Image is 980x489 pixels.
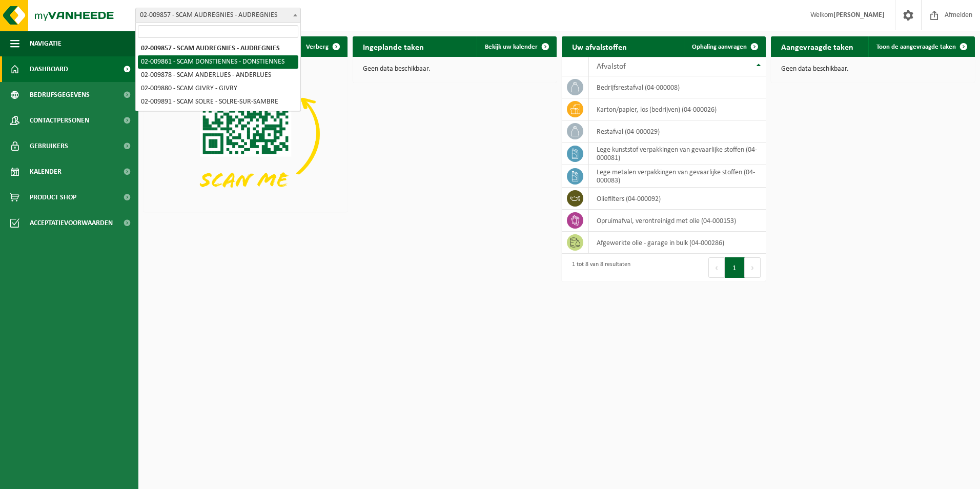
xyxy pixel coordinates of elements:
[144,57,348,210] img: Download de VHEPlus App
[138,82,298,95] li: 02-009880 - SCAM GIVRY - GIVRY
[138,55,298,69] li: 02-009861 - SCAM DONSTIENNES - DONSTIENNES
[477,36,556,57] a: Bekijk uw kalender
[684,36,765,57] a: Ophaling aanvragen
[298,36,346,57] button: Verberg
[725,257,745,278] button: 1
[589,142,766,165] td: lege kunststof verpakkingen van gevaarlijke stoffen (04-000081)
[30,159,62,185] span: Kalender
[708,257,725,278] button: Previous
[30,210,113,236] span: Acceptatievoorwaarden
[692,44,747,50] span: Ophaling aanvragen
[781,66,965,73] p: Geen data beschikbaar.
[30,82,90,108] span: Bedrijfsgegevens
[745,257,761,278] button: Next
[363,66,546,73] p: Geen data beschikbaar.
[589,232,766,254] td: afgewerkte olie - garage in bulk (04-000286)
[589,188,766,210] td: oliefilters (04-000092)
[771,36,864,56] h2: Aangevraagde taken
[589,165,766,188] td: lege metalen verpakkingen van gevaarlijke stoffen (04-000083)
[597,63,626,71] span: Afvalstof
[138,95,298,109] li: 02-009891 - SCAM SOLRE - SOLRE-SUR-SAMBRE
[589,98,766,120] td: karton/papier, los (bedrijven) (04-000026)
[138,69,298,82] li: 02-009878 - SCAM ANDERLUES - ANDERLUES
[136,8,300,23] span: 02-009857 - SCAM AUDREGNIES - AUDREGNIES
[30,31,62,56] span: Navigatie
[589,210,766,232] td: opruimafval, verontreinigd met olie (04-000153)
[30,56,68,82] span: Dashboard
[876,44,956,50] span: Toon de aangevraagde taken
[135,8,301,23] span: 02-009857 - SCAM AUDREGNIES - AUDREGNIES
[485,44,538,50] span: Bekijk uw kalender
[353,36,434,56] h2: Ingeplande taken
[589,120,766,142] td: restafval (04-000029)
[138,42,298,55] li: 02-009857 - SCAM AUDREGNIES - AUDREGNIES
[30,185,76,210] span: Product Shop
[30,108,89,133] span: Contactpersonen
[833,11,885,19] strong: [PERSON_NAME]
[567,256,630,279] div: 1 tot 8 van 8 resultaten
[589,76,766,98] td: bedrijfsrestafval (04-000008)
[30,133,68,159] span: Gebruikers
[562,36,637,56] h2: Uw afvalstoffen
[868,36,974,57] a: Toon de aangevraagde taken
[306,44,329,50] span: Verberg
